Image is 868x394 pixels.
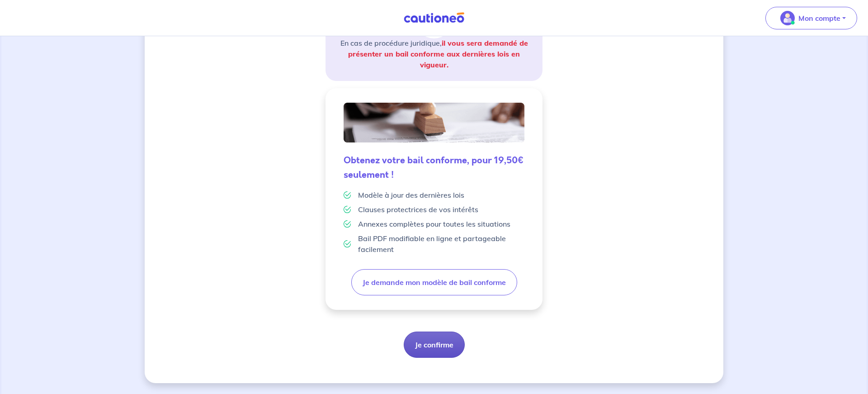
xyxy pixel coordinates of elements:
button: Je demande mon modèle de bail conforme [351,269,517,295]
button: Je confirme [404,332,465,358]
p: En cas de procédure juridique, [336,38,532,70]
img: valid-lease.png [344,103,524,142]
p: Modèle à jour des dernières lois [358,190,464,200]
img: Cautioneo [400,12,468,24]
p: Mon compte [798,13,840,24]
strong: il vous sera demandé de présenter un bail conforme aux dernières lois en vigueur. [348,38,528,69]
h5: Obtenez votre bail conforme, pour 19,50€ seulement ! [344,153,524,182]
button: illu_account_valid_menu.svgMon compte [765,7,857,29]
p: Clauses protectrices de vos intérêts [358,204,478,215]
p: Bail PDF modifiable en ligne et partageable facilement [358,233,524,255]
img: illu_account_valid_menu.svg [780,11,795,25]
p: Annexes complètes pour toutes les situations [358,218,510,229]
